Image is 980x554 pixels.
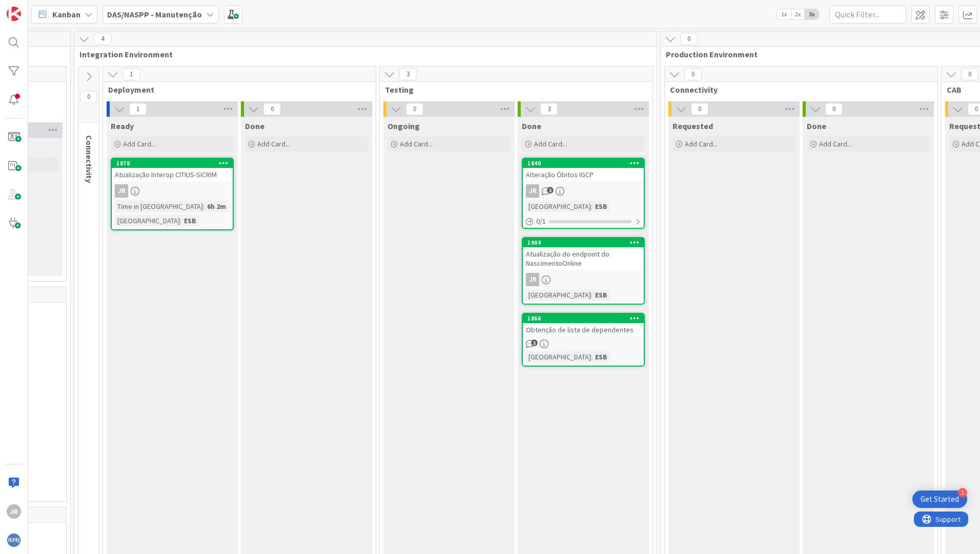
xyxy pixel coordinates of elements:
[7,7,21,21] img: Visit kanbanzone.com
[79,49,644,59] span: Integration Environment
[526,289,591,301] div: [GEOGRAPHIC_DATA]
[961,68,978,80] span: 0
[807,121,826,131] span: Done
[112,159,233,181] div: 1870Atualização Interop CITIUS-SICRIM
[115,215,180,226] div: [GEOGRAPHIC_DATA]
[672,121,713,131] span: Requested
[531,339,538,346] span: 1
[523,238,644,270] div: 1904Atualização do endpoint do NascimentoOnline
[829,5,906,24] input: Quick Filter...
[122,68,140,80] span: 1
[257,139,290,148] span: Add Card...
[385,84,640,95] span: Testing
[523,215,644,228] div: 0/1
[522,313,645,367] a: 1866Obtenção de lista de dependentes[GEOGRAPHIC_DATA]:ESB
[523,247,644,270] div: Atualização do endpoint do NascimentoOnline
[111,121,134,131] span: Ready
[523,168,644,181] div: Alteração Óbitos IGCP
[107,9,202,19] b: DAS/NASPP - Manutenção
[593,201,610,212] div: ESB
[526,201,591,212] div: [GEOGRAPHIC_DATA]
[540,103,558,115] span: 3
[685,139,718,148] span: Add Card...
[115,184,128,198] div: JR
[691,103,708,115] span: 0
[591,201,593,212] span: :
[805,9,819,19] span: 3x
[534,139,567,148] span: Add Card...
[116,160,233,167] div: 1870
[22,2,47,14] span: Support
[7,504,21,519] div: JR
[523,273,644,286] div: JR
[526,351,591,363] div: [GEOGRAPHIC_DATA]
[181,215,199,226] div: ESB
[670,84,925,95] span: Connectivity
[526,184,539,198] div: JR
[825,103,843,115] span: 0
[819,139,852,148] span: Add Card...
[522,121,541,131] span: Done
[400,139,433,148] span: Add Card...
[958,488,967,497] div: 1
[523,159,644,168] div: 1840
[108,84,363,95] span: Deployment
[203,201,205,212] span: :
[112,184,233,198] div: JR
[112,159,233,168] div: 1870
[245,121,264,131] span: Done
[387,121,420,131] span: Ongoing
[115,201,203,212] div: Time in [GEOGRAPHIC_DATA]
[527,315,644,322] div: 1866
[591,351,593,363] span: :
[406,103,423,115] span: 0
[80,91,97,103] span: 0
[129,103,147,115] span: 1
[593,351,610,363] div: ESB
[399,68,417,80] span: 3
[912,491,967,508] div: Open Get Started checklist, remaining modules: 1
[522,158,645,229] a: 1840Alteração Óbitos IGCPJR[GEOGRAPHIC_DATA]:ESB0/1
[791,9,805,19] span: 2x
[591,289,593,301] span: :
[523,314,644,336] div: 1866Obtenção de lista de dependentes
[684,68,702,80] span: 0
[593,289,610,301] div: ESB
[123,139,156,148] span: Add Card...
[84,135,94,183] span: Connectivity
[52,8,80,20] span: Kanban
[680,33,698,45] span: 0
[523,159,644,181] div: 1840Alteração Óbitos IGCP
[180,215,181,226] span: :
[523,314,644,323] div: 1866
[205,201,229,212] div: 6h 2m
[523,238,644,247] div: 1904
[112,168,233,181] div: Atualização Interop CITIUS-SICRIM
[94,33,111,45] span: 4
[111,158,234,230] a: 1870Atualização Interop CITIUS-SICRIMJRTime in [GEOGRAPHIC_DATA]:6h 2m[GEOGRAPHIC_DATA]:ESB
[536,216,546,227] span: 0 / 1
[526,273,539,286] div: JR
[547,187,554,194] span: 1
[523,323,644,336] div: Obtenção de lista de dependentes
[7,533,21,547] img: avatar
[263,103,281,115] span: 0
[527,160,644,167] div: 1840
[522,237,645,305] a: 1904Atualização do endpoint do NascimentoOnlineJR[GEOGRAPHIC_DATA]:ESB
[523,184,644,198] div: JR
[921,494,959,504] div: Get Started
[527,239,644,246] div: 1904
[777,9,791,19] span: 1x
